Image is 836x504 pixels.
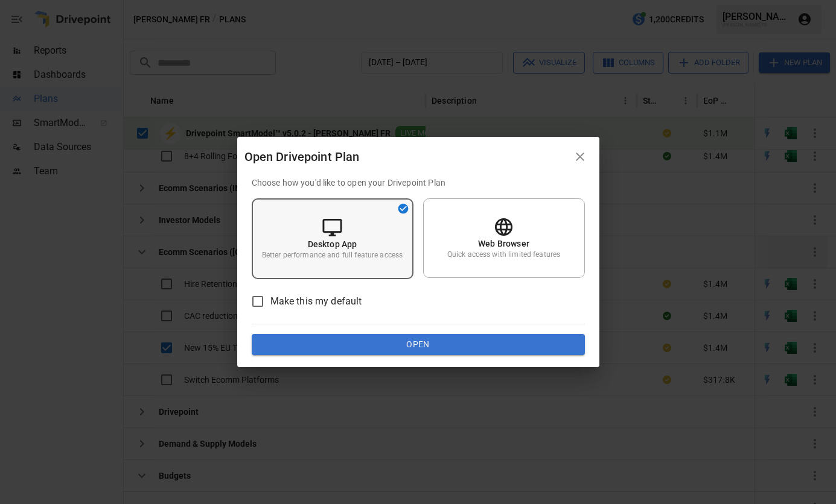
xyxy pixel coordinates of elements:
p: Quick access with limited features [447,250,560,260]
p: Web Browser [478,238,529,250]
div: Open Drivepoint Plan [244,147,568,166]
button: Open [252,334,585,356]
p: Choose how you'd like to open your Drivepoint Plan [252,177,585,189]
p: Better performance and full feature access [262,250,403,260]
span: Make this my default [270,294,362,309]
p: Desktop App [308,238,357,250]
